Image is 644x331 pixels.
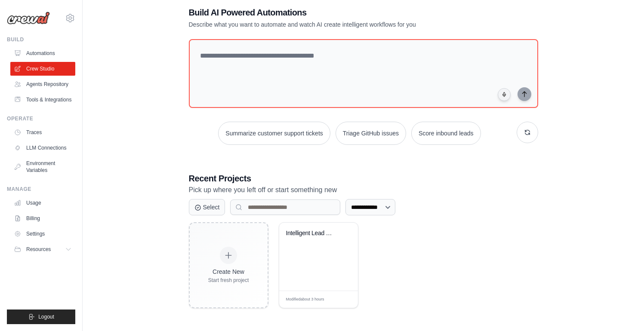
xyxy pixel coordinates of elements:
[10,46,75,60] a: Automations
[411,122,481,145] button: Score inbound leads
[10,62,75,76] a: Crew Studio
[336,122,406,145] button: Triage GitHub issues
[10,227,75,241] a: Settings
[218,122,330,145] button: Summarize customer support tickets
[26,246,51,253] span: Resources
[208,277,249,284] div: Start fresh project
[7,310,75,324] button: Logout
[286,297,324,303] span: Modified about 3 hours
[498,88,511,101] button: Click to speak your automation idea
[10,126,75,139] a: Traces
[10,211,75,225] a: Billing
[10,156,75,177] a: Environment Variables
[208,267,249,276] div: Create New
[286,230,338,237] div: Intelligent Lead Qualification & Routing System
[189,184,538,196] p: Pick up where you left off or start something new
[337,296,345,303] span: Edit
[189,20,478,29] p: Describe what you want to automate and watch AI create intelligent workflows for you
[10,141,75,155] a: LLM Connections
[10,196,75,210] a: Usage
[517,122,538,143] button: Get new suggestions
[189,6,478,18] h1: Build AI Powered Automations
[7,36,75,43] div: Build
[10,93,75,107] a: Tools & Integrations
[7,186,75,193] div: Manage
[189,199,225,215] button: Select
[10,242,75,256] button: Resources
[7,12,50,25] img: Logo
[10,77,75,91] a: Agents Repository
[38,313,54,320] span: Logout
[189,172,538,184] h3: Recent Projects
[7,115,75,122] div: Operate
